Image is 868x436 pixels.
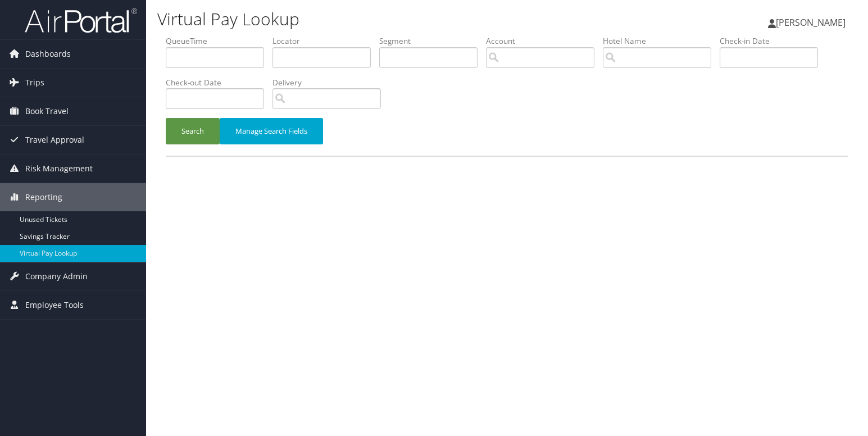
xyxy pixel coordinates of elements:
[486,35,603,47] label: Account
[379,35,486,47] label: Segment
[776,16,846,29] span: [PERSON_NAME]
[25,7,137,34] img: airportal-logo.png
[272,77,389,88] label: Delivery
[220,118,323,144] button: Manage Search Fields
[166,77,272,88] label: Check-out Date
[25,155,93,183] span: Risk Management
[25,183,62,211] span: Reporting
[720,35,826,47] label: Check-in Date
[768,6,857,39] a: [PERSON_NAME]
[25,291,84,319] span: Employee Tools
[272,35,379,47] label: Locator
[25,126,84,154] span: Travel Approval
[25,69,44,97] span: Trips
[166,118,220,144] button: Search
[25,40,71,68] span: Dashboards
[166,35,272,47] label: QueueTime
[25,262,88,290] span: Company Admin
[157,7,624,31] h1: Virtual Pay Lookup
[603,35,720,47] label: Hotel Name
[25,97,69,125] span: Book Travel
